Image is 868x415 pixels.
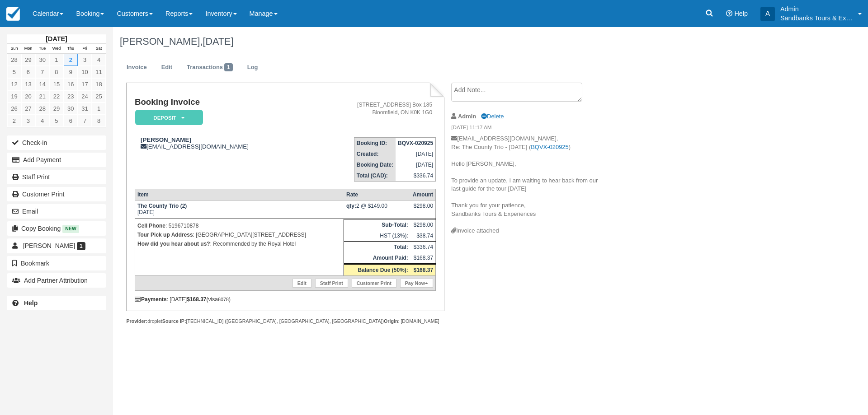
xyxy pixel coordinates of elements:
[451,124,604,134] em: [DATE] 11:17 AM
[92,115,106,127] a: 8
[35,78,49,90] a: 14
[49,103,63,115] a: 29
[396,170,436,182] td: $336.74
[203,36,233,47] span: [DATE]
[78,54,92,66] a: 3
[7,153,106,167] button: Add Payment
[137,230,342,239] p: : [GEOGRAPHIC_DATA][STREET_ADDRESS]
[7,221,106,236] button: Copy Booking New
[780,14,853,23] p: Sandbanks Tours & Experiences
[126,318,147,324] strong: Provider:
[7,66,21,78] a: 5
[224,63,233,71] span: 1
[126,318,444,325] div: droplet [TECHNICAL_ID] ([GEOGRAPHIC_DATA], [GEOGRAPHIC_DATA], [GEOGRAPHIC_DATA]) : [DOMAIN_NAME]
[21,54,35,66] a: 29
[398,140,433,146] strong: BQVX-020925
[78,115,92,127] a: 7
[92,44,106,54] th: Sat
[21,66,35,78] a: 6
[315,279,348,288] a: Staff Print
[92,54,106,66] a: 4
[64,44,78,54] th: Thu
[64,115,78,127] a: 6
[92,103,106,115] a: 1
[187,296,206,303] strong: $168.37
[135,98,310,107] h1: Booking Invoice
[7,135,106,150] button: Check-in
[137,221,342,230] p: : 5196710878
[458,113,476,120] strong: Admin
[92,78,106,90] a: 18
[120,36,757,47] h1: [PERSON_NAME],
[137,203,187,209] strong: The County Trio (2)
[481,113,504,120] a: Delete
[162,318,186,324] strong: Source IP:
[23,242,75,249] span: [PERSON_NAME]
[354,170,396,182] th: Total (CAD):
[21,44,35,54] th: Mon
[78,78,92,90] a: 17
[135,201,344,219] td: [DATE]
[49,44,63,54] th: Wed
[35,90,49,103] a: 21
[396,149,436,159] td: [DATE]
[135,109,200,126] a: Deposit
[35,115,49,127] a: 4
[46,35,67,42] strong: [DATE]
[21,78,35,90] a: 13
[780,5,853,14] p: Admin
[135,189,344,201] th: Item
[78,66,92,78] a: 10
[344,264,410,276] th: Balance Due (50%):
[451,135,604,227] p: [EMAIL_ADDRESS][DOMAIN_NAME], Re: The County Trio - [DATE] ( ) Hello [PERSON_NAME], To provide an...
[7,238,106,253] a: [PERSON_NAME] 1
[64,90,78,103] a: 23
[384,318,398,324] strong: Origin
[135,296,436,303] div: : [DATE] (visa )
[7,273,106,288] button: Add Partner Attribution
[135,296,167,303] strong: Payments
[120,59,154,76] a: Invoice
[413,203,433,216] div: $298.00
[400,279,433,288] a: Pay Now
[77,242,85,250] span: 1
[24,299,38,307] b: Help
[78,90,92,103] a: 24
[344,230,410,242] td: HST (13%):
[410,252,436,264] td: $168.37
[396,159,436,170] td: [DATE]
[64,103,78,115] a: 30
[531,144,569,150] a: BQVX-020925
[155,59,179,76] a: Edit
[49,66,63,78] a: 8
[49,54,63,66] a: 1
[49,78,63,90] a: 15
[7,44,21,54] th: Sun
[7,54,21,66] a: 28
[344,219,410,231] th: Sub-Total:
[92,90,106,103] a: 25
[78,44,92,54] th: Fri
[21,90,35,103] a: 20
[344,242,410,253] th: Total:
[62,225,79,233] span: New
[137,239,342,248] p: : Recommended by the Royal Hotel
[6,7,20,21] img: checkfront-main-nav-mini-logo.png
[7,170,106,184] a: Staff Print
[354,159,396,170] th: Booking Date:
[7,187,106,201] a: Customer Print
[35,66,49,78] a: 7
[451,227,604,235] div: Invoice attached
[344,201,410,219] td: 2 @ $149.00
[7,256,106,270] button: Bookmark
[734,10,748,17] span: Help
[410,230,436,242] td: $38.74
[78,103,92,115] a: 31
[410,189,436,201] th: Amount
[7,103,21,115] a: 26
[344,189,410,201] th: Rate
[64,78,78,90] a: 16
[354,149,396,159] th: Created:
[7,115,21,127] a: 2
[135,110,203,126] em: Deposit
